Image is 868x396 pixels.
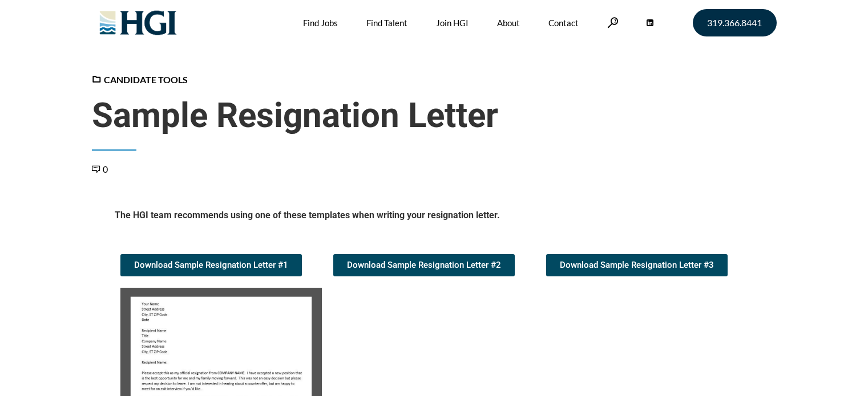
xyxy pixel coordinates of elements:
[120,254,302,276] a: Download Sample Resignation Letter #1
[560,261,714,270] span: Download Sample Resignation Letter #3
[546,254,728,276] a: Download Sample Resignation Letter #3
[92,95,777,136] span: Sample Resignation Letter
[607,17,619,28] a: Search
[707,18,762,27] span: 319.366.8441
[333,254,515,276] a: Download Sample Resignation Letter #2
[92,74,188,85] a: Candidate Tools
[134,261,288,270] span: Download Sample Resignation Letter #1
[92,164,108,174] a: 0
[693,9,777,36] a: 319.366.8441
[347,261,501,270] span: Download Sample Resignation Letter #2
[115,209,754,226] h5: The HGI team recommends using one of these templates when writing your resignation letter.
